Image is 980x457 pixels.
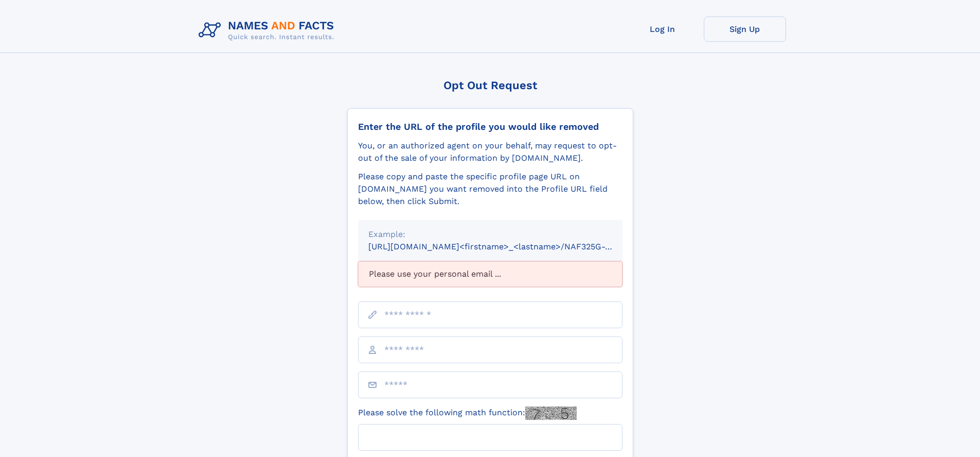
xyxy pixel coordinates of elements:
div: Enter the URL of the profile you would like removed [358,121,622,132]
a: Sign Up [704,16,786,42]
div: Please copy and paste the specific profile page URL on [DOMAIN_NAME] you want removed into the Pr... [358,171,622,208]
small: [URL][DOMAIN_NAME]<firstname>_<lastname>/NAF325G-xxxxxxxx [368,242,642,251]
div: You, or an authorized agent on your behalf, may request to opt-out of the sale of your informatio... [358,140,622,164]
div: Please use your personal email ... [358,261,622,287]
label: Please solve the following math function: [358,407,577,420]
a: Log In [621,16,704,42]
img: Logo Names and Facts [194,16,343,44]
div: Example: [368,228,612,241]
div: Opt Out Request [347,79,633,92]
